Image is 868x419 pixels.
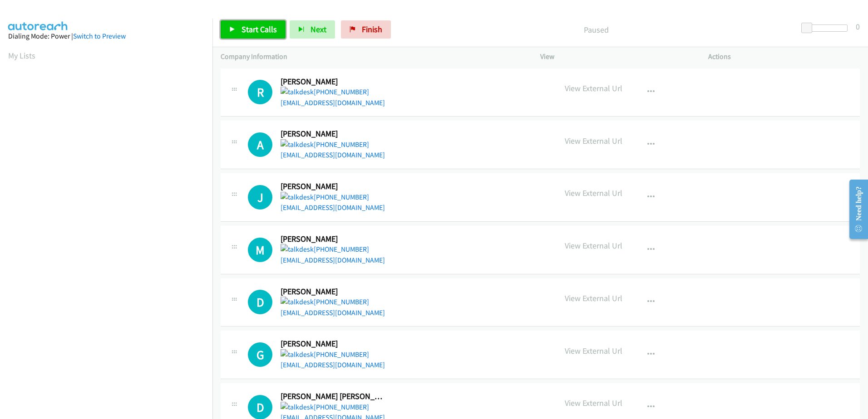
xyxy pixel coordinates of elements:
a: [PHONE_NUMBER] [281,245,369,253]
p: View External Url [565,397,622,409]
button: Next [290,20,335,39]
div: The call is yet to be attempted [248,342,272,367]
h1: R [248,80,272,104]
a: [EMAIL_ADDRESS][DOMAIN_NAME] [281,151,385,159]
h1: D [248,290,272,314]
h2: [PERSON_NAME] [281,181,382,192]
div: 0 [856,20,860,33]
h2: [PERSON_NAME] [281,287,382,297]
a: [EMAIL_ADDRESS][DOMAIN_NAME] [281,256,385,264]
span: Finish [362,24,382,34]
img: talkdesk [281,349,314,360]
a: [PHONE_NUMBER] [281,297,369,306]
div: The call is yet to be attempted [248,132,272,157]
img: talkdesk [281,87,314,97]
p: Paused [403,24,789,36]
a: [EMAIL_ADDRESS][DOMAIN_NAME] [281,308,385,317]
h1: M [248,238,272,262]
h2: [PERSON_NAME] [281,234,382,244]
div: The call is yet to be attempted [248,238,272,262]
p: Company Information [221,51,524,62]
h2: [PERSON_NAME] [281,77,382,87]
p: View External Url [565,292,622,304]
h2: [PERSON_NAME] [281,339,382,349]
img: talkdesk [281,192,314,203]
p: View External Url [565,239,622,252]
p: View External Url [565,187,622,199]
a: Switch to Preview [73,32,126,40]
div: The call is yet to be attempted [248,185,272,209]
h2: [PERSON_NAME] [281,129,382,139]
div: Delay between calls (in seconds) [806,24,848,32]
p: View External Url [565,345,622,357]
img: talkdesk [281,297,314,307]
a: [PHONE_NUMBER] [281,403,369,411]
img: talkdesk [281,244,314,255]
div: The call is yet to be attempted [248,290,272,314]
p: Actions [708,51,860,62]
a: [PHONE_NUMBER] [281,350,369,359]
p: View [540,51,692,62]
img: talkdesk [281,139,314,150]
iframe: Resource Center [842,173,868,245]
a: [PHONE_NUMBER] [281,140,369,149]
a: Finish [341,20,391,39]
span: Start Calls [242,24,277,34]
a: My Lists [8,50,35,61]
a: [PHONE_NUMBER] [281,193,369,201]
a: [EMAIL_ADDRESS][DOMAIN_NAME] [281,98,385,107]
img: talkdesk [281,402,314,413]
a: [EMAIL_ADDRESS][DOMAIN_NAME] [281,361,385,369]
p: View External Url [565,82,622,94]
h1: A [248,132,272,157]
a: Start Calls [221,20,286,39]
div: Dialing Mode: Power | [8,31,204,42]
h2: [PERSON_NAME] [PERSON_NAME] [281,391,382,402]
a: [PHONE_NUMBER] [281,88,369,96]
span: Next [311,24,326,34]
p: View External Url [565,135,622,147]
h1: J [248,185,272,209]
h1: G [248,342,272,367]
a: [EMAIL_ADDRESS][DOMAIN_NAME] [281,203,385,212]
